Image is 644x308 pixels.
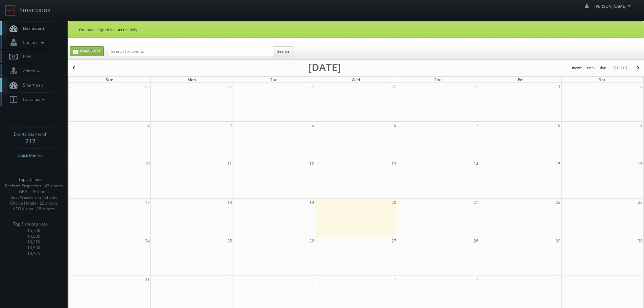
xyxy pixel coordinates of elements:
span: 12 [309,160,315,167]
span: Smartmap [20,82,43,88]
span: 5 [557,276,561,283]
span: 31 [144,276,150,283]
a: Create Event [70,46,104,56]
span: Mon [187,77,196,82]
span: 5 [311,122,315,129]
h2: [DATE] [308,64,341,71]
span: 2 [311,276,315,283]
span: 4 [475,276,479,283]
span: 26 [309,237,315,244]
span: [PERSON_NAME] [594,3,633,9]
span: Bids [20,54,31,60]
span: 6 [640,276,643,283]
button: month [570,64,585,72]
span: Favorites [20,96,46,102]
span: 3 [147,122,150,129]
span: 17 [144,199,150,206]
span: 30 [637,237,643,244]
span: Fri [518,77,523,82]
span: Tue [270,77,278,82]
input: Search for Events [109,47,273,56]
span: 1 [557,83,561,90]
span: Quick Metrics [18,152,43,159]
span: Thu [434,77,442,82]
span: Dashboard [20,25,44,31]
span: 18 [226,199,233,206]
span: Sat [599,77,605,82]
span: 16 [637,160,643,167]
span: 27 [144,83,150,90]
span: 7 [475,122,479,129]
span: 10 [144,160,150,167]
span: Wed [352,77,360,82]
span: 1 [229,276,233,283]
span: 28 [473,237,479,244]
img: smartbook-logo.png [5,5,16,16]
button: day [598,64,609,72]
span: 22 [555,199,561,206]
strong: 217 [25,137,35,145]
span: 28 [226,83,233,90]
span: 31 [473,83,479,90]
span: 19 [309,199,315,206]
button: week [585,64,598,72]
span: Sun [106,77,114,82]
span: Events this month [14,131,47,138]
span: 29 [309,83,315,90]
p: You have signed in successfully. [78,27,634,32]
span: 4 [229,122,233,129]
span: 30 [391,83,397,90]
button: Search [273,46,293,56]
span: 9 [640,122,643,129]
span: Contacts [20,40,46,45]
span: 25 [226,237,233,244]
span: 6 [393,122,397,129]
span: 29 [555,237,561,244]
span: 27 [391,237,397,244]
span: 20 [391,199,397,206]
span: Top 5 Clients [18,176,43,183]
span: 8 [557,122,561,129]
span: 3 [393,276,397,283]
span: 23 [637,199,643,206]
span: Top 5 shoot prices [13,221,48,228]
span: 11 [226,160,233,167]
span: 14 [473,160,479,167]
span: 2 [640,83,643,90]
span: 13 [391,160,397,167]
span: Admin [20,68,41,74]
button: [DATE] [611,64,629,72]
span: 21 [473,199,479,206]
span: 15 [555,160,561,167]
span: 24 [144,237,150,244]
